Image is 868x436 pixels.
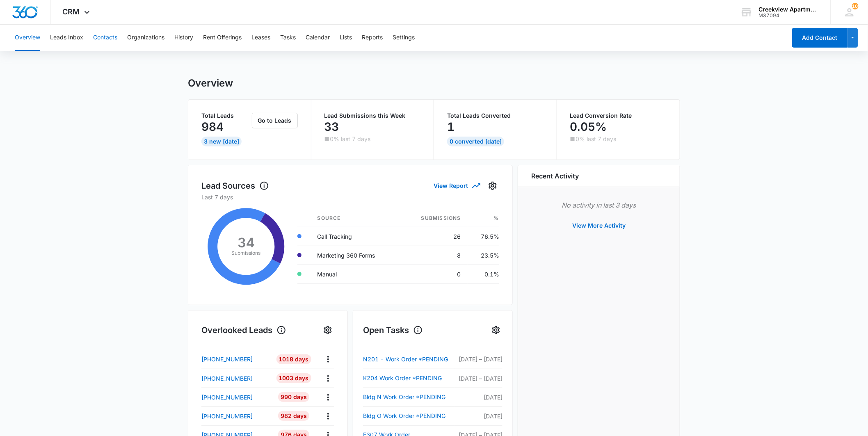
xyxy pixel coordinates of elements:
td: 0.1% [468,265,499,283]
button: View More Activity [564,216,634,235]
div: 3 New [DATE] [201,137,242,146]
button: Settings [321,324,334,337]
p: [DATE] – [DATE] [455,355,503,363]
p: [PHONE_NUMBER] [201,355,253,363]
div: 1018 Days [276,354,311,364]
th: Source [311,210,401,227]
div: account id [759,13,819,18]
div: account name [759,6,819,13]
a: Bldg N Work Order *PENDING [363,392,455,402]
p: [PHONE_NUMBER] [201,374,253,383]
td: 76.5% [468,227,499,246]
button: Actions [322,372,334,385]
button: Tasks [280,25,296,51]
h1: Open Tasks [363,324,423,336]
button: View Report [434,178,480,193]
td: Manual [311,265,401,283]
button: Settings [393,25,415,51]
td: Call Tracking [311,227,401,246]
p: 1 [447,120,455,133]
th: Submissions [400,210,467,227]
p: No activity in last 3 days [531,200,667,210]
p: 984 [201,120,224,133]
p: [DATE] – [DATE] [455,374,503,383]
button: Go to Leads [252,113,298,128]
button: Settings [489,324,503,337]
p: 33 [324,120,339,133]
span: CRM [63,7,80,16]
h1: Lead Sources [201,180,269,192]
td: 8 [400,246,467,265]
div: 0 Converted [DATE] [447,137,504,146]
th: % [468,210,499,227]
a: K204 Work Order *PENDING [363,373,455,383]
p: Total Leads [201,113,250,119]
a: Bldg O Work Order *PENDING [363,411,455,421]
button: Leads Inbox [50,25,83,51]
div: 990 Days [278,392,309,402]
button: Calendar [306,25,330,51]
button: History [174,25,193,51]
h1: Overview [188,77,233,89]
span: 105 [852,3,859,9]
button: Add Contact [792,28,847,48]
button: Actions [322,410,334,422]
td: 0 [400,265,467,283]
p: 0.05% [570,120,607,133]
p: Lead Submissions this Week [324,113,421,119]
td: Marketing 360 Forms [311,246,401,265]
a: N201 - Work Order *PENDING [363,354,455,364]
a: [PHONE_NUMBER] [201,374,270,383]
button: Rent Offerings [203,25,242,51]
p: [PHONE_NUMBER] [201,393,253,402]
p: 0% last 7 days [576,136,617,142]
p: Total Leads Converted [447,113,544,119]
div: 982 Days [278,411,309,421]
button: Organizations [127,25,164,51]
button: Actions [322,353,334,365]
button: Lists [340,25,352,51]
h1: Overlooked Leads [201,324,286,336]
button: Settings [486,179,499,192]
p: Lead Conversion Rate [570,113,667,119]
p: [DATE] [455,412,503,420]
button: Reports [362,25,383,51]
a: Go to Leads [252,117,298,124]
h6: Recent Activity [531,171,579,181]
p: [DATE] [455,393,503,402]
a: [PHONE_NUMBER] [201,355,270,363]
a: [PHONE_NUMBER] [201,412,270,420]
button: Overview [15,25,40,51]
p: Last 7 days [201,193,499,201]
p: [PHONE_NUMBER] [201,412,253,420]
button: Leases [251,25,270,51]
div: 1003 Days [276,373,311,383]
div: notifications count [852,3,859,9]
a: [PHONE_NUMBER] [201,393,270,402]
td: 26 [400,227,467,246]
button: Contacts [93,25,117,51]
p: 0% last 7 days [330,136,371,142]
button: Actions [322,391,334,404]
td: 23.5% [468,246,499,265]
